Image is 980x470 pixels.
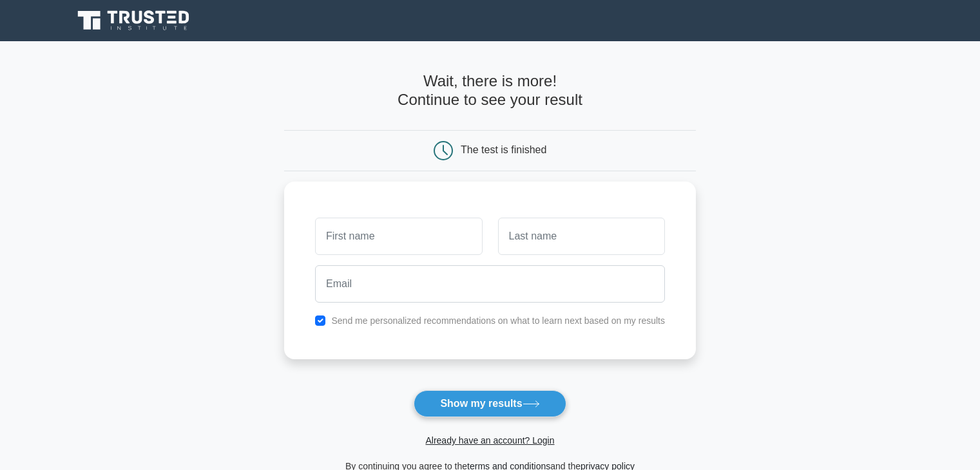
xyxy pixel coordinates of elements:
[284,72,696,109] h4: Wait, there is more! Continue to see your result
[461,144,546,155] div: The test is finished
[315,265,665,303] input: Email
[425,435,554,446] a: Already have an account? Login
[331,315,665,326] label: Send me personalized recommendations on what to learn next based on my results
[315,218,482,255] input: First name
[414,390,566,417] button: Show my results
[498,218,665,255] input: Last name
